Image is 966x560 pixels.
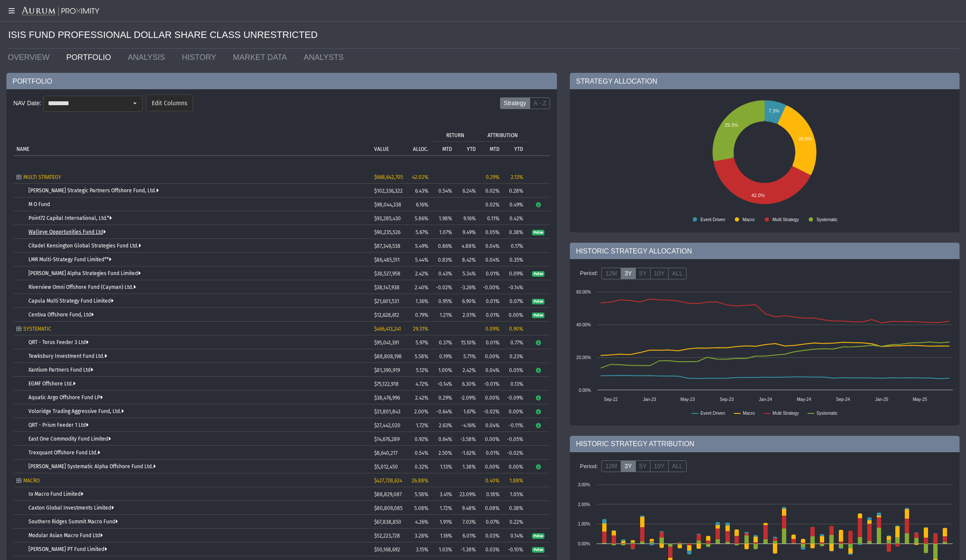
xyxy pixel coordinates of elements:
p: ALLOC. [413,146,428,152]
td: 6.01% [455,529,479,542]
td: 0.00% [503,308,526,322]
a: Southern Ridges Summit Macro Fund [28,519,118,525]
td: 0.01% [479,308,503,322]
a: Point72 Capital International, Ltd.* [28,215,112,221]
span: $67,838,850 [374,519,401,525]
span: $31,801,843 [374,409,400,415]
td: -3.58% [455,432,479,446]
a: [PERSON_NAME] Strategic Partners Offshore Fund, Ltd. [28,188,159,194]
span: $12,628,612 [374,312,399,318]
dx-button: Edit Columns [146,94,193,111]
p: NAME [16,146,29,152]
td: 6.24% [455,184,479,197]
td: 9.48% [455,501,479,515]
span: 5.12% [416,367,428,373]
td: 1.13% [431,460,455,473]
td: 0.38% [503,501,526,515]
a: MARKET DATA [226,49,297,66]
a: [PERSON_NAME] Alpha Strategies Fund Limited [28,270,141,276]
td: 0.04% [479,363,503,377]
label: 10Y [650,460,669,472]
td: -0.14% [503,280,526,294]
text: 60.00% [576,290,591,294]
a: East One Commodity Fund Limited [28,436,111,442]
text: Event Driven [700,411,725,416]
span: $21,601,531 [374,298,399,304]
td: 0.00% [479,391,503,404]
td: 0.01% [479,446,503,460]
td: 1.00% [431,363,455,377]
text: May-23 [681,397,695,402]
span: Edit Columns [152,100,188,107]
span: 0.54% [415,450,428,456]
td: 0.11% [479,211,503,225]
p: RETURN [446,132,464,138]
text: Event Driven [700,217,725,222]
span: MULTI STRATEGY [23,174,61,180]
label: ALL [668,460,687,472]
span: 5.97% [416,340,428,346]
span: 42.02% [412,174,428,180]
span: 5.08% [414,505,428,511]
span: 0.32% [415,464,428,470]
a: Caxton Global Investments Limited [28,505,114,511]
text: 0.00% [579,388,591,393]
td: -0.11% [503,418,526,432]
td: 0.17% [503,239,526,253]
span: 4.26% [415,519,428,525]
td: 2.01% [455,308,479,322]
span: 2.42% [415,271,428,277]
span: $95,041,391 [374,340,399,346]
span: $5,012,450 [374,464,398,470]
span: $90,235,526 [374,229,400,235]
a: Io Macro Fund Limited [28,491,83,497]
td: 23.09% [455,487,479,501]
label: 12M [601,268,621,280]
td: -0.02% [479,404,503,418]
span: MACRO [23,478,40,484]
td: 0.83% [431,253,455,266]
td: 0.01% [479,266,503,280]
td: 0.03% [479,542,503,556]
td: 0.01% [479,294,503,308]
text: 2.00% [578,502,590,507]
td: 9.49% [455,225,479,239]
td: 0.42% [503,211,526,225]
p: MTD [442,146,452,152]
p: ATTRIBUTION [488,132,518,138]
span: $466,413,241 [374,326,401,332]
text: 26.9% [798,136,812,141]
a: [PERSON_NAME] PT Fund Limited [28,546,107,552]
span: $14,676,289 [374,436,400,442]
text: 3.00% [578,482,590,487]
span: Pulse [532,533,544,539]
span: Pulse [532,299,544,305]
a: EGMF Offshore Ltd. [28,381,75,387]
span: 1.36% [416,298,428,304]
span: 1.72% [416,422,428,429]
td: 0.35% [503,253,526,266]
text: Sep-24 [836,397,850,402]
text: 40.00% [576,322,591,327]
span: $38,147,938 [374,285,400,291]
td: 1.98% [431,211,455,225]
td: 3.41% [431,487,455,501]
label: 5Y [635,460,650,472]
a: HISTORY [175,49,226,66]
div: NAV Date: [13,96,44,111]
td: 0.00% [503,460,526,473]
td: 0.08% [479,501,503,515]
td: -3.26% [455,280,479,294]
td: Column YTD [503,141,526,155]
span: $88,829,087 [374,491,402,497]
td: 0.77% [503,335,526,349]
td: -2.09% [455,391,479,404]
td: 0.07% [503,294,526,308]
text: 42.0% [751,193,765,198]
td: 6.90% [455,294,479,308]
span: $80,809,085 [374,505,403,511]
text: Jan-25 [875,397,889,402]
td: 5.71% [455,349,479,363]
td: Column [526,128,550,155]
text: Systematic [816,411,838,416]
